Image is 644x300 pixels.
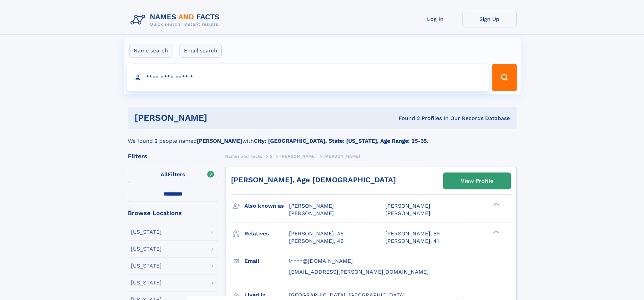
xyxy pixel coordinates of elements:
[128,129,517,145] div: We found 2 people named with .
[131,246,162,252] div: [US_STATE]
[324,154,360,159] span: [PERSON_NAME]
[492,230,500,234] div: ❯
[385,210,430,216] span: [PERSON_NAME]
[197,138,242,144] b: [PERSON_NAME]
[289,203,334,209] span: [PERSON_NAME]
[289,230,343,237] a: [PERSON_NAME], 45
[254,138,427,144] b: City: [GEOGRAPHIC_DATA], State: [US_STATE], Age Range: 25-35
[385,237,439,245] a: [PERSON_NAME], 41
[244,255,289,267] h3: Email
[161,171,168,178] span: All
[492,202,500,207] div: ❯
[289,210,334,216] span: [PERSON_NAME]
[128,210,218,216] div: Browse Locations
[385,203,430,209] span: [PERSON_NAME]
[289,237,344,245] a: [PERSON_NAME], 46
[270,152,273,160] a: S
[225,152,262,160] a: Names and Facts
[127,64,489,91] input: search input
[461,173,493,189] div: View Profile
[129,44,172,58] label: Name search
[231,176,396,184] a: [PERSON_NAME], Age [DEMOGRAPHIC_DATA]
[444,173,510,189] a: View Profile
[303,115,510,122] div: Found 2 Profiles In Our Records Database
[385,230,440,237] a: [PERSON_NAME], 59
[462,11,517,27] a: Sign Up
[180,44,222,58] label: Email search
[131,263,162,269] div: [US_STATE]
[128,167,218,183] label: Filters
[270,154,273,159] span: S
[135,114,303,122] h1: [PERSON_NAME]
[131,280,162,285] div: [US_STATE]
[408,11,462,27] a: Log In
[131,229,162,235] div: [US_STATE]
[289,269,429,275] span: [EMAIL_ADDRESS][PERSON_NAME][DOMAIN_NAME]
[244,228,289,239] h3: Relatives
[244,200,289,212] h3: Also known as
[280,152,316,160] a: [PERSON_NAME]
[280,154,316,159] span: [PERSON_NAME]
[289,292,405,298] span: [GEOGRAPHIC_DATA], [GEOGRAPHIC_DATA]
[492,64,517,91] button: Search Button
[128,11,225,29] img: Logo Names and Facts
[128,153,218,159] div: Filters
